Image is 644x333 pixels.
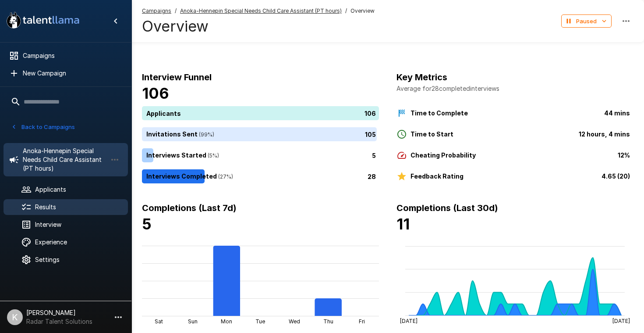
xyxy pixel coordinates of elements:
tspan: Tue [256,318,265,325]
p: 28 [368,172,376,181]
tspan: Sun [188,318,198,325]
tspan: Wed [289,318,300,325]
tspan: Sat [155,318,163,325]
p: 106 [364,109,376,118]
b: Feedback Rating [410,172,464,180]
b: Cheating Probability [410,151,476,159]
tspan: Thu [323,318,333,325]
b: 106 [142,84,169,102]
b: 44 mins [604,109,630,117]
b: 11 [396,215,410,233]
p: 5 [372,151,376,160]
b: Time to Complete [410,109,468,117]
p: 105 [365,130,376,139]
p: Average for 28 completed interviews [396,84,633,93]
b: 12 hours, 4 mins [579,130,630,138]
b: Time to Start [410,130,453,138]
b: Completions (Last 7d) [142,203,237,213]
b: Key Metrics [396,72,447,82]
b: 12% [618,151,630,159]
b: Interview Funnel [142,72,212,82]
h4: Overview [142,17,375,36]
b: 4.65 (20) [602,172,630,180]
tspan: [DATE] [400,318,418,324]
button: Paused [561,14,612,28]
tspan: [DATE] [612,318,630,324]
tspan: Fri [359,318,365,325]
b: 5 [142,215,152,233]
b: Completions (Last 30d) [396,203,498,213]
tspan: Mon [221,318,232,325]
